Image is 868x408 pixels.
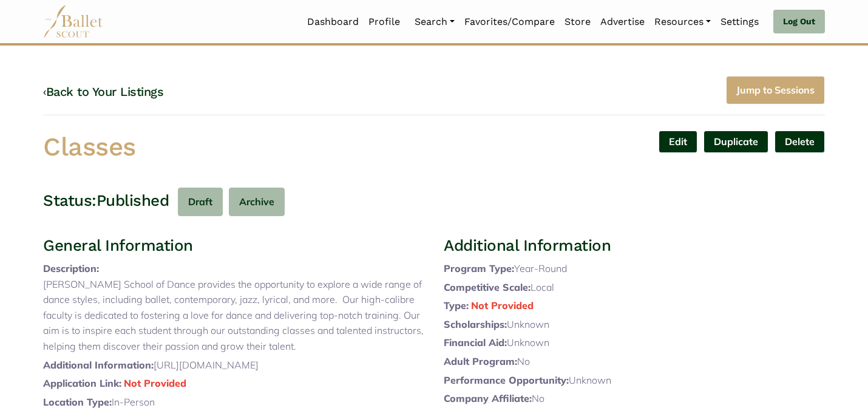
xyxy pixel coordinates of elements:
[444,373,825,389] p: Unknown
[444,391,825,407] p: No
[444,236,825,256] h3: Additional Information
[659,131,697,153] a: Edit
[43,84,163,99] a: ‹Back to Your Listings
[302,9,364,35] a: Dashboard
[43,277,424,355] p: [PERSON_NAME] School of Dance provides the opportunity to explore a wide range of dance styles, i...
[775,131,825,153] button: Delete
[43,358,424,373] p: [URL][DOMAIN_NAME]
[43,262,99,274] span: Description:
[444,317,825,333] p: Unknown
[444,392,532,404] span: Company Affiliate:
[444,336,507,348] span: Financial Aid:
[444,261,825,277] p: Year-Round
[773,10,825,34] a: Log Out
[178,188,223,216] button: Draft
[716,9,764,35] a: Settings
[124,377,186,389] span: Not Provided
[97,191,169,211] h3: Published
[364,9,405,35] a: Profile
[649,9,716,35] a: Resources
[43,191,97,211] h3: Status:
[43,359,154,371] span: Additional Information:
[444,299,469,311] span: Type:
[444,280,825,296] p: Local
[444,335,825,351] p: Unknown
[444,281,531,293] span: Competitive Scale:
[229,188,285,216] button: Archive
[43,236,424,256] h3: General Information
[471,299,534,311] span: Not Provided
[459,9,560,35] a: Favorites/Compare
[595,9,649,35] a: Advertise
[410,9,459,35] a: Search
[444,355,517,367] span: Adult Program:
[726,76,825,104] a: Jump to Sessions
[43,84,46,99] code: ‹
[43,396,112,408] span: Location Type:
[444,374,569,386] span: Performance Opportunity:
[444,318,507,330] span: Scholarships:
[43,377,121,389] span: Application Link:
[560,9,595,35] a: Store
[444,354,825,370] p: No
[704,131,768,153] a: Duplicate
[444,262,514,274] span: Program Type:
[43,131,424,164] h1: Classes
